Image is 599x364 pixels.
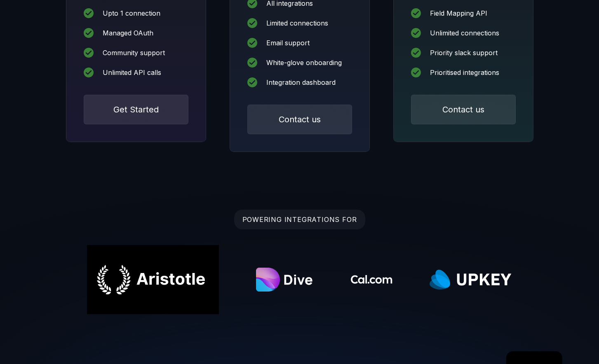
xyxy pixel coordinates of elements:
[430,259,512,300] img: Upkey.com
[103,30,153,36] div: Managed OAuth
[234,210,365,229] div: POWERING INTEGRATIONS FOR
[247,18,257,28] img: icon
[247,77,257,87] img: icon
[103,69,161,76] div: Unlimited API calls
[430,69,499,76] div: Prioritised integrations
[430,10,487,16] div: Field Mapping API
[351,275,392,284] img: Cal.com logo
[411,28,421,38] img: icon
[411,95,516,124] button: Contact us
[247,105,352,134] button: Contact us
[430,49,498,56] div: Priority slack support
[266,59,342,66] div: White-glove onboarding
[87,245,219,314] img: Aristotle
[84,68,94,77] img: icon
[411,68,421,77] img: icon
[247,58,257,68] img: icon
[84,8,94,18] img: icon
[266,40,310,46] div: Email support
[84,48,94,58] img: icon
[103,10,160,16] div: Upto 1 connection
[266,20,328,26] div: Limited connections
[84,28,94,38] img: icon
[411,8,421,18] img: icon
[103,49,165,56] div: Community support
[266,79,336,86] div: Integration dashboard
[247,38,257,48] img: icon
[256,268,314,292] img: Dive
[84,95,188,124] button: Get Started
[430,30,499,36] div: Unlimited connections
[411,48,421,58] img: icon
